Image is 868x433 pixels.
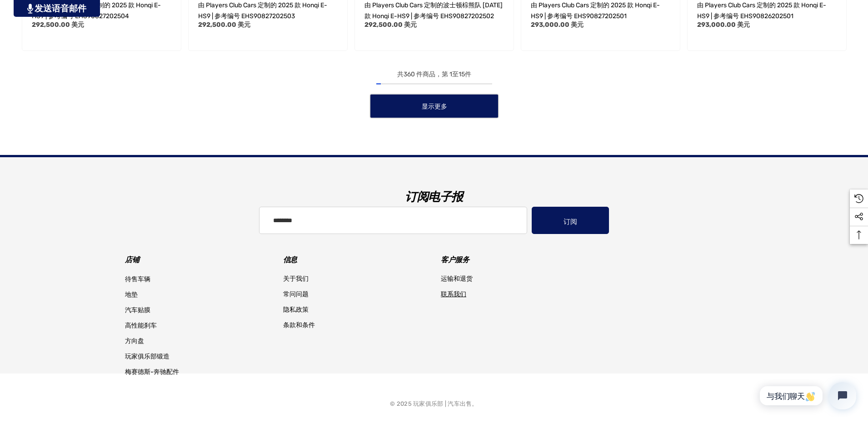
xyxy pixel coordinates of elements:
font: 第 1 [442,70,452,78]
font: 292,500.00 美元 [32,21,84,29]
font: 292,500.00 美元 [364,21,417,29]
font: 玩家俱乐部锻造 [125,353,170,360]
font: 订阅 [564,218,577,226]
font: 由 Players Club Cars 定制的 2025 款 Honqi E-HS9 | 参考编号 EHS90827202504 [32,1,161,20]
font: 联系我们 [441,290,466,298]
font: 293,000.00 美元 [697,21,750,29]
font: 汽车贴膜 [125,306,150,314]
font: 方向盘 [125,337,144,345]
font: 293,000.00 美元 [531,21,584,29]
a: 梅赛德斯-奔驰配件 [125,364,179,380]
svg: 社交媒体 [854,212,863,221]
font: 15件 [459,70,471,78]
font: 显示更多 [421,103,447,110]
font: 客户服务 [441,255,469,264]
iframe: Tidio 聊天 [744,374,864,417]
font: © 2025 玩家俱乐部 | 汽车出售。 [390,400,478,407]
svg: 最近浏览 [854,194,863,203]
font: 隐私政策 [283,306,309,314]
a: 方向盘 [125,333,144,349]
font: 店铺 [125,255,139,264]
a: 常问问题 [283,287,309,302]
a: 联系我们 [441,287,466,302]
font: 至 [452,70,459,78]
font: 关于我们 [283,275,309,283]
nav: 分页 [18,69,850,119]
font: 360 件 [404,70,423,78]
img: PjwhLS0gR2VuZXJhdG9yOiBHcmF2aXQuaW8gLS0+PHN2ZyB4bWxucz0iaHR0cDovL3d3dy53My5vcmcvMjAwMC9zdmciIHhtb... [27,4,33,14]
font: 发送语音邮件 [35,4,86,13]
font: 订阅电子报 [405,190,463,204]
font: 292,500.00 美元 [198,21,250,29]
a: 汽车贴膜 [125,303,150,318]
a: 显示更多 [369,94,499,119]
a: 玩家俱乐部锻造 [125,349,170,364]
font: 梅赛德斯-奔驰配件 [125,368,179,376]
font: 常问问题 [283,290,309,298]
font: 由 Players Club Cars 定制的 2025 款 Honqi E-HS9 | 参考编号 EHS90826202501 [697,1,826,20]
font: 信息 [283,255,297,264]
font: 由 Players Club Cars 定制的波士顿棕熊队 [DATE]款 Honqi E-HS9 | 参考编号 EHS90827202502 [364,1,503,20]
a: 关于我们 [283,271,309,287]
svg: 顶部 [850,230,868,239]
a: 高性能刹车 [125,318,157,333]
a: 待售车辆 [125,272,150,287]
font: 地垫 [125,291,138,299]
font: 由 Players Club Cars 定制的 2025 款 Honqi E-HS9 | 参考编号 EHS90827202501 [531,1,660,20]
a: 隐私政策 [283,302,309,318]
font: 条款和条件 [283,321,315,329]
font: 运输和退货 [441,275,473,283]
font: ， [435,70,442,78]
font: 商品 [423,70,435,78]
font: 高性能刹车 [125,322,157,329]
a: 运输和退货 [441,271,473,287]
a: 地垫 [125,287,138,303]
font: 共 [397,70,404,78]
a: 条款和条件 [283,318,315,333]
button: 订阅 [532,207,609,234]
font: 由 Players Club Cars 定制的 2025 款 Honqi E-HS9 | 参考编号 EHS90827202503 [198,1,327,20]
font: 待售车辆 [125,275,150,283]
